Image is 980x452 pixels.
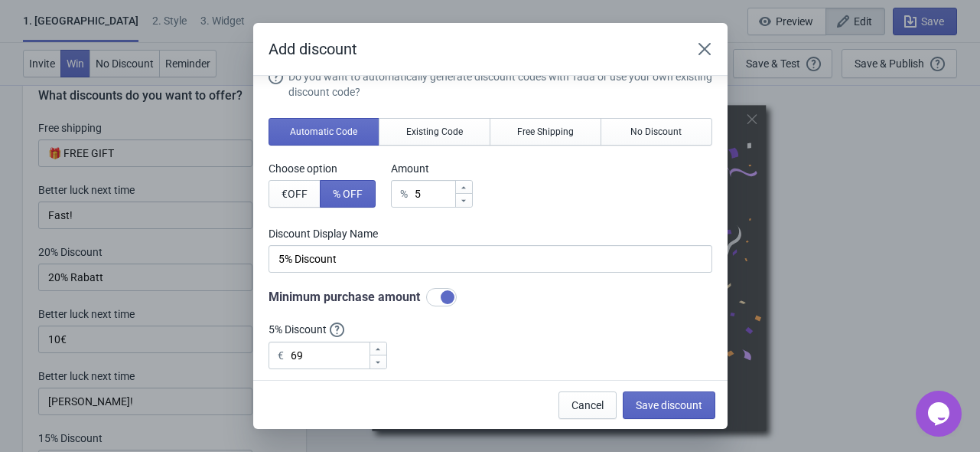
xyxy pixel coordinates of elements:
[333,188,363,200] span: % OFF
[269,161,376,176] label: Choose option
[517,126,574,138] span: Free Shipping
[630,126,682,138] span: No Discount
[269,180,321,208] button: €OFF
[571,399,604,411] span: Cancel
[916,391,965,437] iframe: chat widget
[288,69,712,100] div: Do you want to automatically generate discount codes with Tada or use your own existing discount ...
[269,38,676,60] h2: Add discount
[278,346,284,365] div: €
[558,391,617,419] button: Cancel
[601,118,712,146] button: No Discount
[269,322,387,338] label: 5% Discount
[623,391,715,419] button: Save discount
[269,226,712,241] label: Discount Display Name
[490,118,601,146] button: Free Shipping
[290,126,357,138] span: Automatic Code
[391,161,473,176] label: Amount
[636,399,702,411] span: Save discount
[691,35,718,63] button: Close
[269,288,712,306] div: Minimum purchase amount
[379,118,490,146] button: Existing Code
[406,126,463,138] span: Existing Code
[320,180,376,208] button: % OFF
[400,185,408,203] div: %
[282,188,308,200] span: € OFF
[269,118,380,146] button: Automatic Code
